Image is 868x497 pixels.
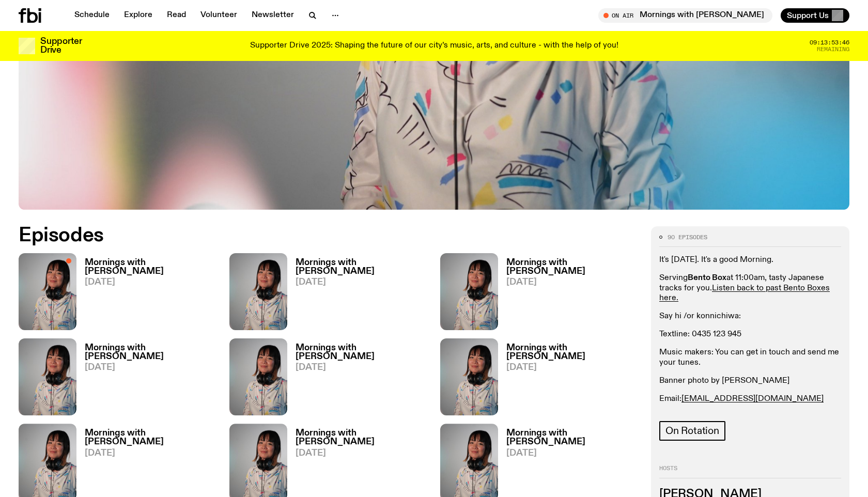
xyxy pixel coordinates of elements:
[498,344,639,415] a: Mornings with [PERSON_NAME][DATE]
[440,338,498,415] img: Kana Frazer is smiling at the camera with her head tilted slightly to her left. She wears big bla...
[287,258,428,330] a: Mornings with [PERSON_NAME][DATE]
[85,258,217,276] h3: Mornings with [PERSON_NAME]
[76,344,217,415] a: Mornings with [PERSON_NAME][DATE]
[296,449,428,458] span: [DATE]
[787,11,829,20] span: Support Us
[440,253,498,330] img: Kana Frazer is smiling at the camera with her head tilted slightly to her left. She wears big bla...
[659,273,841,303] p: Serving at 11:00am, tasty Japanese tracks for you.
[665,425,719,437] span: On Rotation
[85,278,217,287] span: [DATE]
[19,226,568,245] h2: Episodes
[19,338,76,415] img: Kana Frazer is smiling at the camera with her head tilted slightly to her left. She wears big bla...
[659,421,725,441] a: On Rotation
[296,363,428,372] span: [DATE]
[659,284,830,302] a: Listen back to past Bento Boxes here.
[296,344,428,361] h3: Mornings with [PERSON_NAME]
[296,429,428,446] h3: Mornings with [PERSON_NAME]
[40,37,82,55] h3: Supporter Drive
[659,376,841,386] p: Banner photo by [PERSON_NAME]
[506,278,639,287] span: [DATE]
[659,312,841,321] p: Say hi /or konnichiwa:
[817,46,849,52] span: Remaining
[194,8,243,23] a: Volunteer
[296,278,428,287] span: [DATE]
[506,429,639,446] h3: Mornings with [PERSON_NAME]
[85,363,217,372] span: [DATE]
[118,8,159,23] a: Explore
[250,41,618,51] p: Supporter Drive 2025: Shaping the future of our city’s music, arts, and culture - with the help o...
[229,253,287,330] img: Kana Frazer is smiling at the camera with her head tilted slightly to her left. She wears big bla...
[296,258,428,276] h3: Mornings with [PERSON_NAME]
[810,40,849,45] span: 09:13:53:46
[681,395,824,403] a: [EMAIL_ADDRESS][DOMAIN_NAME]
[688,274,726,282] strong: Bento Box
[229,338,287,415] img: Kana Frazer is smiling at the camera with her head tilted slightly to her left. She wears big bla...
[781,8,849,23] button: Support Us
[287,344,428,415] a: Mornings with [PERSON_NAME][DATE]
[506,449,639,458] span: [DATE]
[85,429,217,446] h3: Mornings with [PERSON_NAME]
[506,258,639,276] h3: Mornings with [PERSON_NAME]
[659,348,841,367] p: Music makers: You can get in touch and send me your tunes.
[506,344,639,361] h3: Mornings with [PERSON_NAME]
[668,235,707,240] span: 90 episodes
[85,344,217,361] h3: Mornings with [PERSON_NAME]
[19,253,76,330] img: Kana Frazer is smiling at the camera with her head tilted slightly to her left. She wears big bla...
[659,465,841,478] h2: Hosts
[598,8,772,23] button: On AirMornings with [PERSON_NAME]
[245,8,300,23] a: Newsletter
[85,449,217,458] span: [DATE]
[76,258,217,330] a: Mornings with [PERSON_NAME][DATE]
[659,255,841,265] p: It's [DATE]. It's a good Morning.
[659,330,841,339] p: Textline: 0435 123 945
[506,363,639,372] span: [DATE]
[161,8,192,23] a: Read
[68,8,116,23] a: Schedule
[498,258,639,330] a: Mornings with [PERSON_NAME][DATE]
[659,394,841,404] p: Email:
